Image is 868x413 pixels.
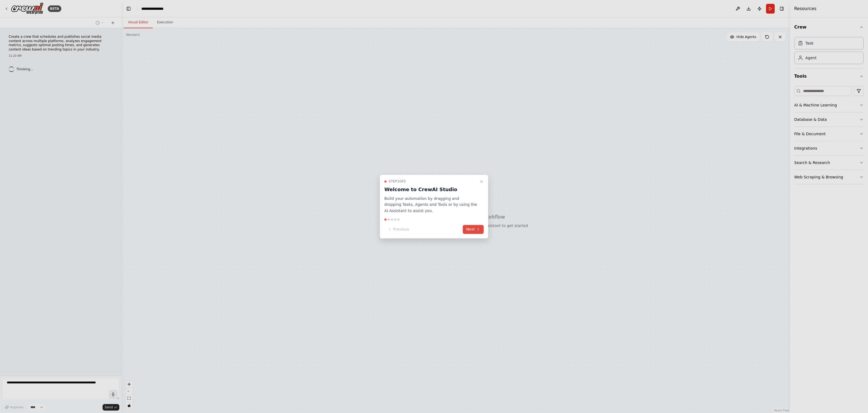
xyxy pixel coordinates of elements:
button: Hide left sidebar [125,5,132,12]
button: Close walkthrough [478,178,485,185]
span: Step 1 of 5 [389,179,406,184]
button: Previous [384,225,412,234]
p: Build your automation by dragging and dropping Tasks, Agents and Tools or by using the AI Assista... [384,196,477,214]
button: Next [463,225,484,234]
h3: Welcome to CrewAI Studio [384,186,477,193]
